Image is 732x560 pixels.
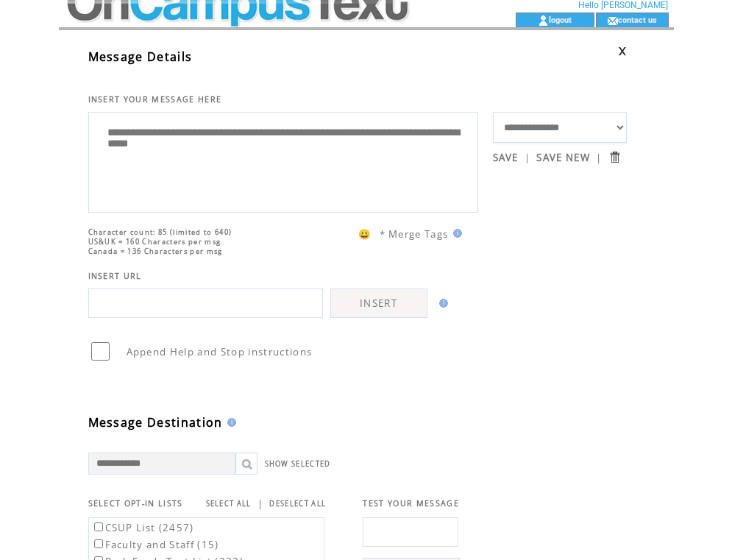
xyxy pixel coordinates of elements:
span: | [525,151,530,164]
span: 😀 [358,227,372,241]
a: SHOW SELECTED [265,459,331,469]
a: SAVE [493,151,519,164]
img: help.gif [449,229,462,238]
span: SELECT OPT-IN LISTS [88,498,183,508]
img: help.gif [223,418,236,427]
label: CSUP List (2457) [91,521,194,534]
input: Submit [608,150,622,164]
span: INSERT URL [88,271,142,281]
span: * Merge Tags [380,227,449,241]
span: | [257,497,263,510]
a: SAVE NEW [536,151,590,164]
span: Message Details [88,49,193,65]
a: INSERT [330,288,427,318]
a: contact us [618,15,657,24]
span: TEST YOUR MESSAGE [363,498,459,508]
input: CSUP List (2457) [94,522,103,531]
input: Faculty and Staff (15) [94,539,103,548]
img: contact_us_icon.gif [607,15,618,26]
img: account_icon.gif [538,15,549,26]
span: Character count: 85 (limited to 640) [88,227,232,237]
span: | [596,151,602,164]
img: help.gif [435,299,448,308]
span: Append Help and Stop instructions [127,345,313,358]
a: SELECT ALL [206,499,252,508]
a: DESELECT ALL [269,499,326,508]
a: logout [549,15,572,24]
span: US&UK = 160 Characters per msg [88,237,221,247]
label: Faculty and Staff (15) [91,538,219,551]
span: Message Destination [88,414,223,430]
span: INSERT YOUR MESSAGE HERE [88,94,222,104]
span: Canada = 136 Characters per msg [88,247,223,256]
